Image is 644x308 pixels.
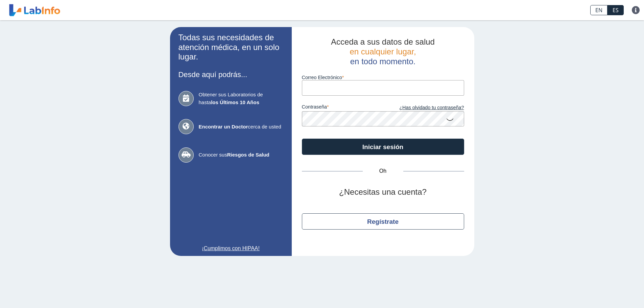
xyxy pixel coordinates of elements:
font: Oh [379,168,386,174]
font: Riesgos de Salud [227,152,269,158]
font: Regístrate [367,218,399,225]
button: Iniciar sesión [302,139,464,155]
font: Desde aquí podrás... [178,70,247,79]
font: Correo Electrónico [302,75,342,80]
font: EN [595,6,602,14]
font: en todo momento. [350,57,415,66]
font: Todas sus necesidades de atención médica, en un solo lugar. [178,33,280,62]
font: Encontrar un Doctor [199,124,248,129]
font: ES [613,6,619,14]
font: Iniciar sesión [362,143,403,150]
font: Conocer sus [199,152,227,158]
font: Acceda a sus datos de salud [331,37,435,46]
font: contraseña [302,104,327,110]
font: cerca de usted [248,124,281,129]
a: ¿Has olvidado tu contraseña? [383,104,464,112]
font: ¿Has olvidado tu contraseña? [399,105,464,110]
font: Obtener sus Laboratorios de hasta [199,92,263,105]
font: los Últimos 10 Años [211,99,259,105]
font: en cualquier lugar, [350,47,416,56]
font: ¿Necesitas una cuenta? [339,187,427,196]
font: ¡Cumplimos con HIPAA! [202,245,260,251]
button: Regístrate [302,213,464,230]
